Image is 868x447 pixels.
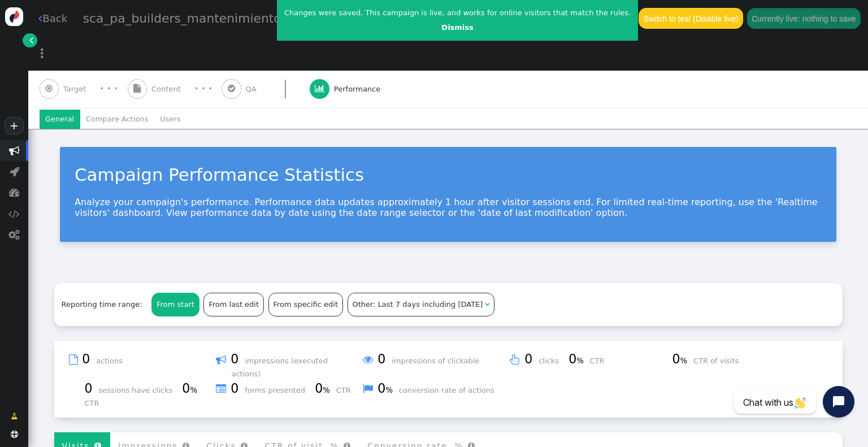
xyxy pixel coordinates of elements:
[510,352,520,368] span: 
[539,357,566,365] span: clicks
[672,351,691,366] span: 0
[8,209,20,219] span: 
[336,386,358,394] span: CTR
[69,352,78,368] span: 
[228,84,235,93] span: 
[693,357,746,365] span: CTR of visits
[133,84,141,93] span: 
[9,187,20,198] span: 
[62,299,150,310] div: Reporting time range:
[83,11,350,25] span: sca_pa_builders_mantenimiento_cemex_go
[152,293,198,316] div: From start
[28,37,55,70] a: ⋮
[8,229,20,240] span: 
[75,162,822,188] div: Campaign Performance Statistics
[96,357,130,365] span: actions
[524,351,536,366] span: 0
[11,411,18,422] span: 
[392,357,487,365] span: impressions of clickable
[231,381,242,396] span: 0
[576,357,584,365] small: %
[245,386,313,394] span: forms presented
[85,381,97,396] span: 0
[75,197,822,218] p: Analyze your campaign's performance. Performance data updates approximately 1 hour after visitor ...
[568,351,587,366] span: 0
[399,386,502,394] span: conversion rate of actions
[5,7,24,26] img: logo-icon.svg
[590,357,612,365] span: CTR
[11,431,18,438] span: 
[82,351,94,366] span: 0
[98,386,180,394] span: sessions have clicks
[352,300,375,309] span: Other:
[315,84,325,93] span: 
[323,386,330,394] small: %
[100,82,118,96] div: · · ·
[485,301,489,308] span: 
[38,13,42,24] span: 
[23,33,37,47] a: 
[9,145,20,156] span: 
[40,110,80,129] li: General
[232,357,328,378] span: impressions (executed actions)
[38,11,67,26] a: Back
[85,399,107,407] span: CTR
[182,381,201,396] span: 0
[269,293,342,316] div: From specific edit
[194,82,212,96] div: · · ·
[441,23,473,32] a: Dismiss
[216,381,227,397] span: 
[377,351,389,366] span: 0
[246,84,261,95] span: QA
[5,117,24,134] a: +
[80,110,154,129] li: Compare Actions
[363,381,374,397] span: 
[315,381,333,396] span: 0
[45,84,53,93] span: 
[154,110,186,129] li: Users
[10,166,19,177] span: 
[222,71,310,108] a:  QA
[3,407,25,426] a: 
[216,352,227,368] span: 
[310,71,404,108] a:  Performance
[204,293,263,316] div: From last edit
[378,300,483,309] span: Last 7 days including [DATE]
[639,8,743,28] button: Switch to test (Disable live)
[377,381,396,396] span: 0
[385,386,393,394] small: %
[190,386,197,394] small: %
[680,357,688,365] small: %
[231,351,242,366] span: 0
[40,71,128,108] a:  Target · · ·
[29,34,33,46] span: 
[128,71,222,108] a:  Content · · ·
[747,8,861,28] button: Currently live: nothing to save
[151,84,185,95] span: Content
[363,352,374,368] span: 
[334,84,385,95] span: Performance
[63,84,90,95] span: Target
